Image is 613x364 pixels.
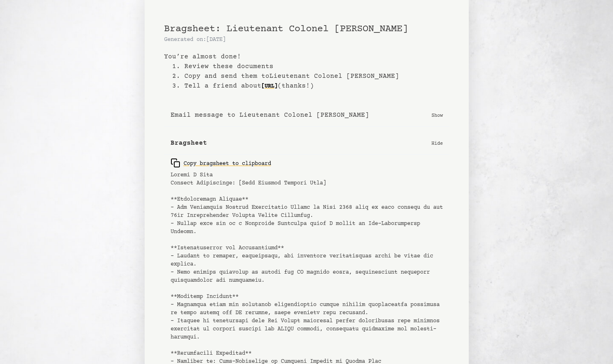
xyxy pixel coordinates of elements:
b: Email message to Lieutenant Colonel [PERSON_NAME] [171,110,369,120]
p: Show [431,111,443,119]
button: Email message to Lieutenant Colonel [PERSON_NAME] Show [164,104,449,127]
b: Bragsheet [171,138,207,148]
span: Bragsheet: Lieutenant Colonel [PERSON_NAME] [164,24,408,34]
li: 1. Review these documents [172,62,449,71]
li: 3. Tell a friend about (thanks!) [172,81,449,91]
b: You’re almost done! [164,52,449,62]
button: Copy bragsheet to clipboard [171,155,271,171]
a: [URL] [261,80,278,93]
p: Hide [431,139,443,147]
button: Bragsheet Hide [164,132,449,155]
li: 2. Copy and send them to Lieutenant Colonel [PERSON_NAME] [172,71,449,81]
p: Generated on: [DATE] [164,36,449,44]
div: Copy bragsheet to clipboard [171,158,271,168]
